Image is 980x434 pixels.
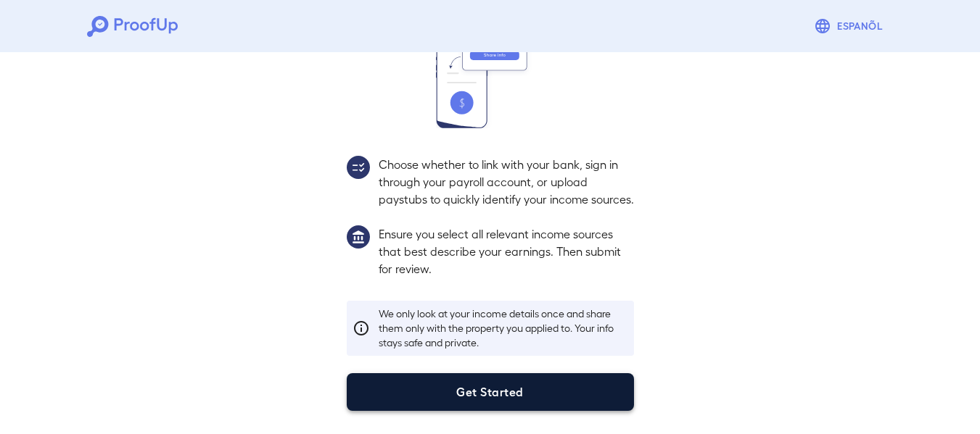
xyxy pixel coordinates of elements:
[379,306,628,350] p: We only look at your income details once and share them only with the property you applied to. Yo...
[347,156,370,179] img: group2.svg
[379,225,634,277] p: Ensure you select all relevant income sources that best describe your earnings. Then submit for r...
[347,225,370,249] img: group1.svg
[808,12,893,41] button: Espanõl
[379,156,634,208] p: Choose whether to link with your bank, sign in through your payroll account, or upload paystubs t...
[347,373,634,411] button: Get Started
[436,24,545,128] img: transfer_money.svg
